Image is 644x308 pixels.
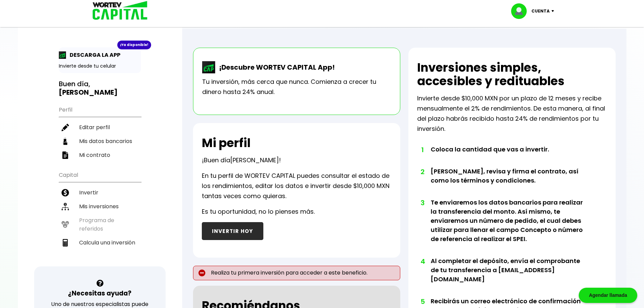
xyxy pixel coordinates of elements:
[216,62,335,72] p: ¡Descubre WORTEV CAPITAL App!
[431,167,588,198] li: [PERSON_NAME], revisa y firma el contrato, así como los términos y condiciones.
[59,134,141,148] a: Mis datos bancarios
[193,266,400,280] p: Realiza tu primera inversión para acceder a este beneficio.
[66,51,120,59] p: DESCARGA LA APP
[62,189,69,196] img: invertir-icon.b3b967d7.svg
[431,198,588,256] li: Te enviaremos los datos bancarios para realizar la transferencia del monto. Así mismo, te enviare...
[202,222,263,240] button: INVERTIR HOY
[62,138,69,145] img: datos-icon.10cf9172.svg
[59,120,141,134] a: Editar perfil
[59,199,141,213] a: Mis inversiones
[511,3,531,19] img: profile-image
[421,198,424,208] span: 3
[431,256,588,297] li: Al completar el depósito, envía el comprobante de tu transferencia a [EMAIL_ADDRESS][DOMAIN_NAME]
[550,10,559,12] img: icon-down
[202,155,281,165] p: ¡Buen día !
[421,145,424,155] span: 1
[531,6,550,16] p: Cuenta
[59,51,66,59] img: app-icon
[421,167,424,177] span: 2
[59,80,141,97] h3: Buen día,
[62,203,69,210] img: inversiones-icon.6695dc30.svg
[68,288,132,298] h3: ¿Necesitas ayuda?
[59,236,141,250] a: Calcula una inversión
[431,145,588,167] li: Coloca la cantidad que vas a invertir.
[421,297,424,307] span: 5
[579,288,637,303] div: Agendar llamada
[202,77,391,97] p: Tu inversión, más cerca que nunca. Comienza a crecer tu dinero hasta 24% anual.
[62,124,69,131] img: editar-icon.952d3147.svg
[198,269,206,277] img: error-circle.027baa21.svg
[230,156,279,164] span: [PERSON_NAME]
[59,102,141,162] ul: Perfil
[421,256,424,266] span: 4
[59,63,141,70] p: Invierte desde tu celular
[62,151,69,159] img: contrato-icon.f2db500c.svg
[59,88,118,97] b: [PERSON_NAME]
[202,136,251,150] h2: Mi perfil
[59,186,141,199] a: Invertir
[202,207,315,217] p: Es tu oportunidad, no lo pienses más.
[59,167,141,266] ul: Capital
[62,239,69,246] img: calculadora-icon.17d418c4.svg
[202,171,391,201] p: En tu perfil de WORTEV CAPITAL puedes consultar el estado de los rendimientos, editar los datos e...
[417,93,607,134] p: Invierte desde $10,000 MXN por un plazo de 12 meses y recibe mensualmente el 2% de rendimientos. ...
[417,61,607,88] h2: Inversiones simples, accesibles y redituables
[202,61,216,73] img: wortev-capital-app-icon
[59,148,141,162] a: Mi contrato
[117,41,151,49] div: ¡Ya disponible!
